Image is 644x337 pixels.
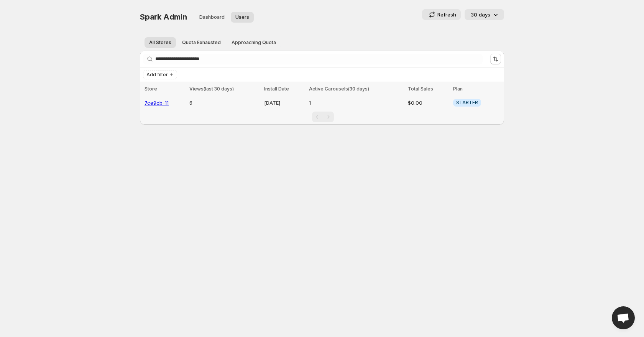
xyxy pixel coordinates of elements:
button: Sort the results [490,54,501,64]
button: Refresh [422,9,461,20]
button: Stores approaching quota [227,37,281,48]
span: Dashboard [199,14,225,20]
nav: Pagination [140,109,504,125]
span: Views(last 30 days) [189,86,234,92]
span: Add filter [146,72,168,78]
button: User management [231,12,254,23]
p: 30 days [471,11,490,18]
span: Plan [453,86,463,92]
span: Spark Admin [140,12,187,21]
span: Active Carousels(30 days) [309,86,369,92]
a: Open chat [612,306,635,329]
td: [DATE] [262,96,307,109]
span: All Stores [149,39,171,46]
span: Install Date [264,86,289,92]
button: Dashboard overview [195,12,229,23]
span: Total Sales [408,86,433,92]
button: Add filter [143,70,177,79]
td: 6 [187,96,262,109]
span: Quota Exhausted [182,39,221,46]
td: $0.00 [406,96,451,109]
a: 7ce9cb-11 [145,100,169,106]
button: Quota exhausted stores [177,37,225,48]
button: All stores [145,37,176,48]
span: Users [235,14,249,20]
td: 1 [307,96,405,109]
button: 30 days [465,9,504,20]
span: Approaching Quota [232,39,276,46]
p: Refresh [437,11,456,18]
span: STARTER [456,100,478,106]
span: Store [145,86,157,92]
